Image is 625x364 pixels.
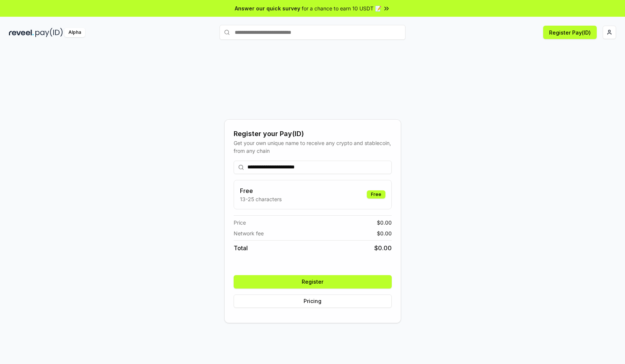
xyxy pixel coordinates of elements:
span: Network fee [234,229,264,237]
span: for a chance to earn 10 USDT 📝 [302,4,381,12]
span: $ 0.00 [374,244,392,252]
h3: Free [240,186,282,195]
span: Total [234,244,248,252]
button: Register [234,275,392,289]
span: $ 0.00 [377,219,392,226]
span: $ 0.00 [377,229,392,237]
div: Get your own unique name to receive any crypto and stablecoin, from any chain [234,139,392,155]
div: Register your Pay(ID) [234,129,392,139]
div: Free [367,190,385,199]
img: pay_id [35,28,63,37]
p: 13-25 characters [240,195,282,203]
div: Alpha [64,28,85,37]
img: reveel_dark [9,28,34,37]
span: Price [234,219,246,226]
button: Pricing [234,294,392,308]
span: Answer our quick survey [235,4,300,12]
button: Register Pay(ID) [543,26,597,39]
